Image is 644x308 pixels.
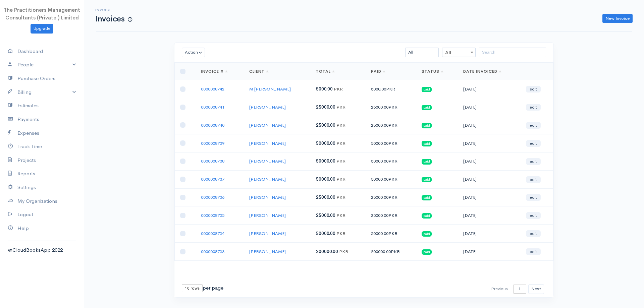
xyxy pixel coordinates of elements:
span: 200000.00 [316,249,338,254]
a: Total [316,69,335,74]
span: PKR [388,231,397,236]
a: 0000008741 [201,104,224,110]
span: paid [422,123,432,128]
span: All [442,48,475,57]
div: @CloudBooksApp 2022 [8,246,76,254]
span: PKR [336,122,345,128]
span: PKR [388,104,397,110]
td: 50000.00 [366,134,416,152]
td: [DATE] [458,188,520,206]
td: 200000.00 [366,243,416,261]
a: [PERSON_NAME] [249,212,286,218]
span: paid [422,105,432,110]
a: 0000008742 [201,86,224,92]
a: 0000008739 [201,140,224,146]
span: The Practitioners Management Consultants (Private ) Limited [4,7,80,21]
td: 50000.00 [366,152,416,170]
a: Invoice # [201,69,228,74]
button: Next [528,284,544,294]
a: Paid [371,69,385,74]
span: PKR [334,86,343,92]
span: How to create your first Invoice? [128,17,132,22]
a: Date Invoiced [463,69,501,74]
a: 0000008735 [201,212,224,218]
span: PKR [388,212,397,218]
span: paid [422,177,432,182]
td: [DATE] [458,80,520,98]
span: PKR [386,86,395,92]
a: edit [526,104,541,111]
span: PKR [336,158,345,164]
span: 50000.00 [316,231,335,236]
td: 25000.00 [366,98,416,116]
a: [PERSON_NAME] [249,122,286,128]
td: [DATE] [458,243,520,261]
a: edit [526,212,541,219]
a: 0000008734 [201,231,224,236]
span: PKR [391,249,400,254]
a: edit [526,248,541,255]
span: paid [422,213,432,219]
td: 50000.00 [366,225,416,243]
span: PKR [388,194,397,200]
button: Action [182,48,205,57]
span: 50000.00 [316,140,335,146]
span: paid [422,141,432,146]
input: Search [479,48,546,57]
a: edit [526,230,541,237]
a: 0000008740 [201,122,224,128]
td: [DATE] [458,134,520,152]
td: [DATE] [458,225,520,243]
span: paid [422,87,432,92]
span: All [442,48,476,57]
td: 25000.00 [366,206,416,225]
td: 25000.00 [366,188,416,206]
span: PKR [336,194,345,200]
span: paid [422,159,432,164]
a: [PERSON_NAME] [249,158,286,164]
span: PKR [336,140,345,146]
span: paid [422,231,432,237]
span: 25000.00 [316,122,335,128]
h1: Invoices [95,15,132,23]
span: 25000.00 [316,194,335,200]
a: 0000008738 [201,158,224,164]
a: edit [526,140,541,147]
a: edit [526,122,541,129]
h6: Invoice [95,8,132,12]
a: [PERSON_NAME] [249,176,286,182]
td: [DATE] [458,152,520,170]
span: 25000.00 [316,212,335,218]
a: 0000008733 [201,249,224,254]
a: [PERSON_NAME] [249,104,286,110]
span: paid [422,249,432,255]
span: PKR [336,212,345,218]
a: Status [422,69,443,74]
a: [PERSON_NAME] [249,231,286,236]
a: 0000008736 [201,194,224,200]
td: 25000.00 [366,116,416,134]
a: edit [526,176,541,183]
td: [DATE] [458,206,520,225]
a: Client [249,69,269,74]
a: edit [526,158,541,165]
span: PKR [339,249,348,254]
a: 0000008737 [201,176,224,182]
a: [PERSON_NAME] [249,140,286,146]
a: edit [526,194,541,201]
span: PKR [388,158,397,164]
a: [PERSON_NAME] [249,194,286,200]
span: PKR [388,122,397,128]
span: PKR [388,140,397,146]
span: 50000.00 [316,158,335,164]
span: PKR [336,176,345,182]
a: [PERSON_NAME] [249,249,286,254]
span: 25000.00 [316,104,335,110]
a: Upgrade [31,24,53,34]
span: PKR [336,231,345,236]
td: 5000.00 [366,80,416,98]
span: PKR [336,104,345,110]
div: per page [182,284,223,292]
span: paid [422,195,432,200]
a: edit [526,86,541,93]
